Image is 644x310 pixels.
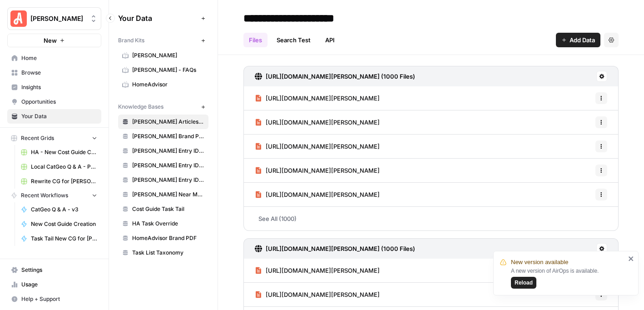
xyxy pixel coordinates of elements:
[132,51,204,60] span: [PERSON_NAME]
[17,174,101,189] a: Rewrite CG for [PERSON_NAME] - Grading version Grid
[266,290,380,299] span: [URL][DOMAIN_NAME][PERSON_NAME]
[21,280,97,289] span: Usage
[21,69,97,77] span: Browse
[266,244,415,253] h3: [URL][DOMAIN_NAME][PERSON_NAME] (1000 Files)
[132,249,204,257] span: Task List Taxonomy
[271,33,316,47] a: Search Test
[118,63,208,77] a: [PERSON_NAME] - FAQs
[7,34,101,47] button: New
[17,217,101,231] a: New Cost Guide Creation
[7,95,101,109] a: Opportunities
[7,109,101,124] a: Your Data
[21,295,97,303] span: Help + Support
[118,158,208,173] a: [PERSON_NAME] Entry IDs: Questions
[17,160,101,174] a: Local CatGeo Q & A - Pass/Fail v2 Grid
[7,292,101,306] button: Help + Support
[118,36,144,45] span: Brand Kits
[266,142,380,151] span: [URL][DOMAIN_NAME][PERSON_NAME]
[30,14,85,23] span: [PERSON_NAME]
[7,189,101,202] button: Recent Workflows
[132,161,204,170] span: [PERSON_NAME] Entry IDs: Questions
[243,33,268,47] a: Files
[7,131,101,145] button: Recent Grids
[266,72,415,81] h3: [URL][DOMAIN_NAME][PERSON_NAME] (1000 Files)
[515,279,533,287] span: Reload
[10,10,27,27] img: Angi Logo
[132,132,204,140] span: [PERSON_NAME] Brand PDF
[21,134,54,142] span: Recent Grids
[7,65,101,80] a: Browse
[118,77,208,92] a: HomeAdvisor
[118,202,208,216] a: Cost Guide Task Tail
[31,177,97,185] span: Rewrite CG for [PERSON_NAME] - Grading version Grid
[118,216,208,231] a: HA Task Override
[320,33,340,47] a: API
[7,277,101,292] a: Usage
[118,144,208,158] a: [PERSON_NAME] Entry IDs: Location
[255,239,415,259] a: [URL][DOMAIN_NAME][PERSON_NAME] (1000 Files)
[7,7,101,30] button: Workspace: Angi
[132,190,204,199] span: [PERSON_NAME] Near Me Sitemap
[255,183,380,206] a: [URL][DOMAIN_NAME][PERSON_NAME]
[266,190,380,199] span: [URL][DOMAIN_NAME][PERSON_NAME]
[17,202,101,217] a: CatGeo Q & A - v3
[511,277,536,289] button: Reload
[255,66,415,86] a: [URL][DOMAIN_NAME][PERSON_NAME] (1000 Files)
[132,205,204,213] span: Cost Guide Task Tail
[118,187,208,202] a: [PERSON_NAME] Near Me Sitemap
[31,205,97,214] span: CatGeo Q & A - v3
[266,94,380,103] span: [URL][DOMAIN_NAME][PERSON_NAME]
[31,163,97,171] span: Local CatGeo Q & A - Pass/Fail v2 Grid
[44,36,57,45] span: New
[255,110,380,134] a: [URL][DOMAIN_NAME][PERSON_NAME]
[132,80,204,89] span: HomeAdvisor
[17,231,101,246] a: Task Tail New CG for [PERSON_NAME]
[266,118,380,127] span: [URL][DOMAIN_NAME][PERSON_NAME]
[21,191,68,200] span: Recent Workflows
[255,135,380,158] a: [URL][DOMAIN_NAME][PERSON_NAME]
[628,255,634,262] button: close
[21,266,97,274] span: Settings
[266,266,380,275] span: [URL][DOMAIN_NAME][PERSON_NAME]
[132,147,204,155] span: [PERSON_NAME] Entry IDs: Location
[17,145,101,160] a: HA - New Cost Guide Creation Grid
[511,267,625,289] div: A new version of AirOps is available.
[132,118,204,126] span: [PERSON_NAME] Articles Sitemaps
[21,54,97,62] span: Home
[118,48,208,63] a: [PERSON_NAME]
[570,35,595,45] span: Add Data
[31,220,97,228] span: New Cost Guide Creation
[31,235,97,243] span: Task Tail New CG for [PERSON_NAME]
[255,86,380,110] a: [URL][DOMAIN_NAME][PERSON_NAME]
[255,159,380,182] a: [URL][DOMAIN_NAME][PERSON_NAME]
[7,51,101,65] a: Home
[7,80,101,95] a: Insights
[118,103,163,111] span: Knowledge Bases
[118,13,198,24] span: Your Data
[132,220,204,228] span: HA Task Override
[266,166,380,175] span: [URL][DOMAIN_NAME][PERSON_NAME]
[255,283,380,306] a: [URL][DOMAIN_NAME][PERSON_NAME]
[132,66,204,74] span: [PERSON_NAME] - FAQs
[255,259,380,282] a: [URL][DOMAIN_NAME][PERSON_NAME]
[21,83,97,91] span: Insights
[31,148,97,156] span: HA - New Cost Guide Creation Grid
[21,112,97,120] span: Your Data
[118,245,208,260] a: Task List Taxonomy
[118,115,208,129] a: [PERSON_NAME] Articles Sitemaps
[132,176,204,184] span: [PERSON_NAME] Entry IDs: Unified Task
[7,263,101,277] a: Settings
[243,207,619,230] a: See All (1000)
[21,98,97,106] span: Opportunities
[118,173,208,187] a: [PERSON_NAME] Entry IDs: Unified Task
[118,231,208,245] a: HomeAdvisor Brand PDF
[511,258,568,267] span: New version available
[556,33,600,47] button: Add Data
[132,234,204,242] span: HomeAdvisor Brand PDF
[118,129,208,144] a: [PERSON_NAME] Brand PDF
